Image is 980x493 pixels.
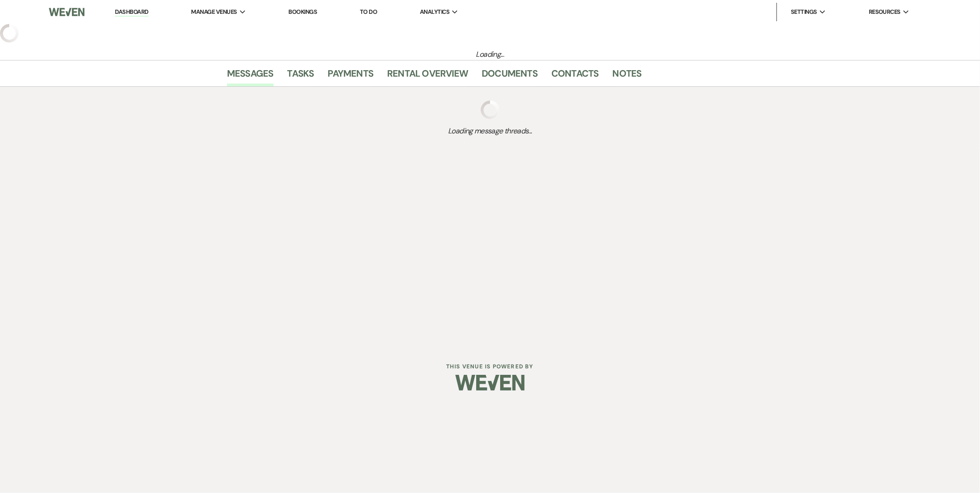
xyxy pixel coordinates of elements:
a: Tasks [287,66,314,86]
a: Documents [482,66,538,86]
img: loading spinner [481,101,499,119]
span: Loading message threads... [227,126,753,137]
span: Settings [791,7,817,17]
a: Notes [613,66,642,86]
a: Rental Overview [387,66,468,86]
span: Manage Venues [191,7,237,17]
img: Weven Logo [49,2,84,22]
a: To Do [360,8,377,16]
a: Bookings [288,8,317,16]
img: Weven Logo [455,367,525,399]
a: Payments [328,66,374,86]
span: Resources [869,7,901,17]
a: Dashboard [115,8,148,17]
a: Messages [227,66,274,86]
span: Analytics [420,7,449,17]
a: Contacts [551,66,599,86]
